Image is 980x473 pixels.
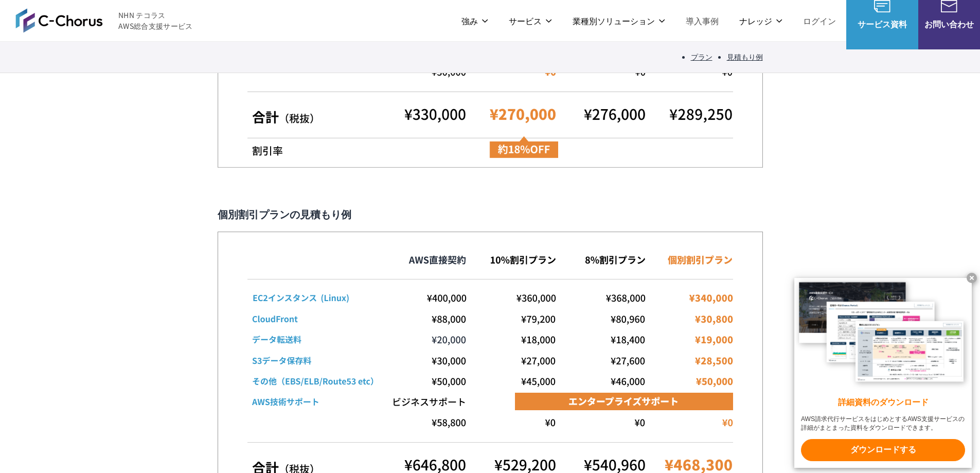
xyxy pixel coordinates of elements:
[794,278,972,468] a: 詳細資料のダウンロード AWS請求代行サービスをはじめとするAWS支援サービスの詳細がまとまった資料をダウンロードできます。 ダウンロードする
[218,209,763,219] figcaption: 個別割引プランの見積もり例
[846,17,918,30] span: サービス資料
[801,439,965,461] x-t: ダウンロードする
[727,51,763,62] a: 見積もり例
[118,10,193,31] span: NHN テコラス AWS総合支援サービス
[918,17,980,30] span: お問い合わせ
[461,14,488,27] p: 強み
[801,415,965,432] x-t: AWS請求代行サービスをはじめとするAWS支援サービスの詳細がまとまった資料をダウンロードできます。
[739,14,782,27] p: ナレッジ
[573,14,665,27] p: 業種別ソリューション
[509,14,552,27] p: サービス
[686,14,719,27] a: 導入事例
[691,51,712,62] a: プラン
[801,397,965,409] x-t: 詳細資料のダウンロード
[15,8,103,33] img: AWS総合支援サービス C-Chorus
[803,14,836,27] a: ログイン
[15,8,193,33] a: AWS総合支援サービス C-Chorus NHN テコラスAWS総合支援サービス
